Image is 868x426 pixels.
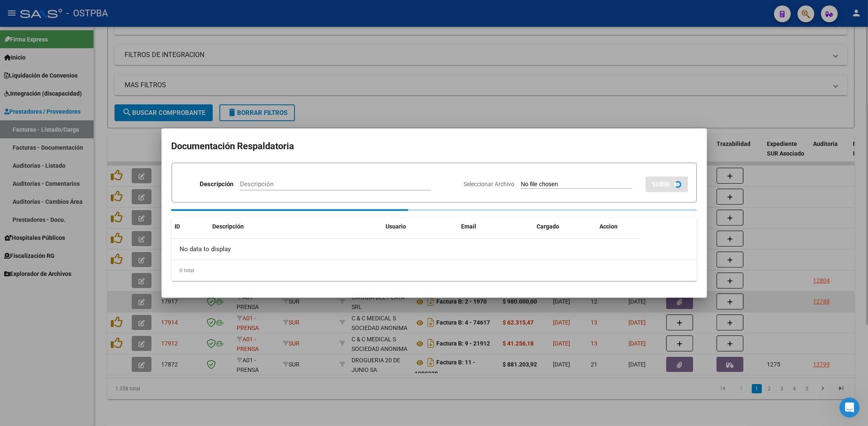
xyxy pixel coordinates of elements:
[200,179,233,189] p: Descripción
[172,138,697,154] h2: Documentación Respaldatoria
[172,260,697,281] div: 0 total
[172,218,209,236] datatable-header-cell: ID
[383,218,458,236] datatable-header-cell: Usuario
[172,239,639,260] div: No data to display
[652,181,670,188] span: SUBIR
[464,181,515,187] span: Seleccionar Archivo
[839,397,860,418] iframe: Intercom live chat
[213,223,244,230] span: Descripción
[458,218,534,236] datatable-header-cell: Email
[209,218,383,236] datatable-header-cell: Descripción
[175,223,180,230] span: ID
[597,218,639,236] datatable-header-cell: Accion
[537,223,560,230] span: Cargado
[534,218,597,236] datatable-header-cell: Cargado
[461,223,477,230] span: Email
[646,177,688,192] button: SUBIR
[386,223,407,230] span: Usuario
[600,223,618,230] span: Accion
